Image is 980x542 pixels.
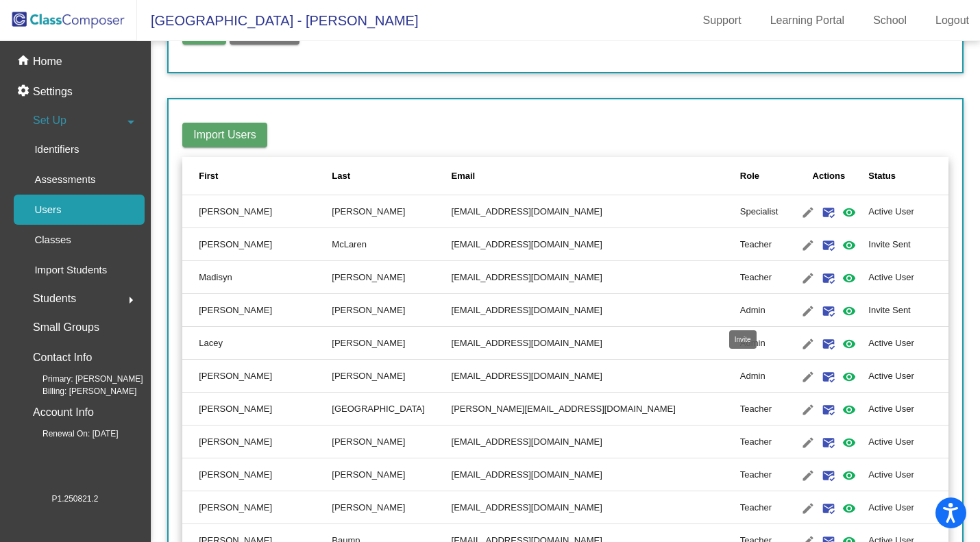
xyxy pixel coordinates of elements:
[759,10,856,32] a: Learning Portal
[182,261,332,294] td: Madisyn
[800,369,816,385] mat-icon: edit
[21,373,143,385] span: Primary: [PERSON_NAME]
[16,84,33,100] mat-icon: settings
[841,434,857,451] mat-icon: visibility
[820,500,837,517] mat-icon: mark_email_read
[740,360,789,393] td: Admin
[452,426,740,458] td: [EMAIL_ADDRESS][DOMAIN_NAME]
[820,204,837,221] mat-icon: mark_email_read
[332,294,451,327] td: [PERSON_NAME]
[452,169,476,183] div: Email
[868,393,948,426] td: Active User
[332,169,350,183] div: Last
[841,369,857,385] mat-icon: visibility
[33,53,62,70] p: Home
[33,318,99,337] p: Small Groups
[800,303,816,319] mat-icon: edit
[332,393,451,426] td: [GEOGRAPHIC_DATA]
[332,491,451,524] td: [PERSON_NAME]
[123,292,139,308] mat-icon: arrow_right
[800,336,816,352] mat-icon: edit
[199,169,332,183] div: First
[868,294,948,327] td: Invite Sent
[332,458,451,491] td: [PERSON_NAME]
[452,195,740,228] td: [EMAIL_ADDRESS][DOMAIN_NAME]
[841,204,857,221] mat-icon: visibility
[820,434,837,451] mat-icon: mark_email_read
[740,393,789,426] td: Teacher
[820,402,837,418] mat-icon: mark_email_read
[868,458,948,491] td: Active User
[182,360,332,393] td: [PERSON_NAME]
[740,491,789,524] td: Teacher
[740,294,789,327] td: Admin
[34,232,71,248] p: Classes
[33,348,92,367] p: Contact Info
[452,169,740,183] div: Email
[692,10,752,32] a: Support
[137,10,418,32] span: [GEOGRAPHIC_DATA] - [PERSON_NAME]
[841,500,857,517] mat-icon: visibility
[16,53,33,70] mat-icon: home
[800,500,816,517] mat-icon: edit
[332,169,451,183] div: Last
[123,114,139,130] mat-icon: arrow_drop_down
[332,360,451,393] td: [PERSON_NAME]
[452,327,740,360] td: [EMAIL_ADDRESS][DOMAIN_NAME]
[740,228,789,261] td: Teacher
[841,270,857,286] mat-icon: visibility
[182,327,332,360] td: Lacey
[740,261,789,294] td: Teacher
[820,237,837,254] mat-icon: mark_email_read
[182,458,332,491] td: [PERSON_NAME]
[868,360,948,393] td: Active User
[800,434,816,451] mat-icon: edit
[800,270,816,286] mat-icon: edit
[820,336,837,352] mat-icon: mark_email_read
[33,111,66,130] span: Set Up
[868,195,948,228] td: Active User
[740,327,789,360] td: Admin
[332,195,451,228] td: [PERSON_NAME]
[332,426,451,458] td: [PERSON_NAME]
[740,169,789,183] div: Role
[789,157,868,195] th: Actions
[452,228,740,261] td: [EMAIL_ADDRESS][DOMAIN_NAME]
[841,237,857,254] mat-icon: visibility
[841,303,857,319] mat-icon: visibility
[452,491,740,524] td: [EMAIL_ADDRESS][DOMAIN_NAME]
[34,171,95,188] p: Assessments
[868,169,932,183] div: Status
[868,169,896,183] div: Status
[182,195,332,228] td: [PERSON_NAME]
[820,369,837,385] mat-icon: mark_email_read
[182,294,332,327] td: [PERSON_NAME]
[21,385,136,397] span: Billing: [PERSON_NAME]
[841,336,857,352] mat-icon: visibility
[924,10,980,32] a: Logout
[182,491,332,524] td: [PERSON_NAME]
[868,491,948,524] td: Active User
[332,228,451,261] td: McLaren
[33,403,94,422] p: Account Info
[452,458,740,491] td: [EMAIL_ADDRESS][DOMAIN_NAME]
[452,294,740,327] td: [EMAIL_ADDRESS][DOMAIN_NAME]
[33,84,73,100] p: Settings
[841,402,857,418] mat-icon: visibility
[800,237,816,254] mat-icon: edit
[820,467,837,484] mat-icon: mark_email_read
[34,141,79,158] p: Identifiers
[193,129,256,140] span: Import Users
[182,426,332,458] td: [PERSON_NAME]
[740,458,789,491] td: Teacher
[820,270,837,286] mat-icon: mark_email_read
[182,123,267,147] button: Import Users
[868,228,948,261] td: Invite Sent
[868,426,948,458] td: Active User
[820,303,837,319] mat-icon: mark_email_read
[332,327,451,360] td: [PERSON_NAME]
[800,467,816,484] mat-icon: edit
[841,467,857,484] mat-icon: visibility
[199,169,218,183] div: First
[740,426,789,458] td: Teacher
